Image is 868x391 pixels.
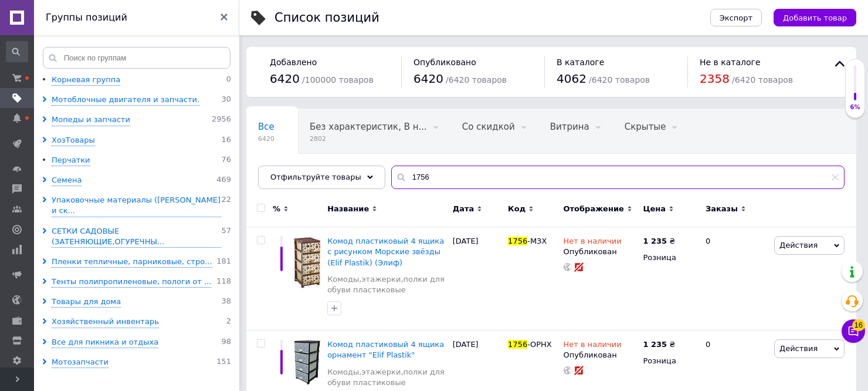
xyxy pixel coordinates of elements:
[846,103,864,112] div: 6%
[710,9,762,26] button: Экспорт
[783,14,847,22] span: Добавить товар
[732,75,793,85] span: / 6420 товаров
[274,12,379,24] div: Список позиций
[221,296,231,308] span: 38
[462,122,515,132] span: Со скидкой
[212,114,231,126] span: 2956
[52,75,120,86] div: Корневая группа
[453,204,474,214] span: Дата
[258,166,338,177] span: Опубликованные
[273,204,280,214] span: %
[258,122,274,132] span: Все
[643,252,696,263] div: Розница
[52,114,130,126] div: Мопеды и запчасти
[310,122,427,132] span: Без характеристик, В н...
[706,204,738,214] span: Заказы
[221,155,231,166] span: 76
[226,316,231,328] span: 2
[52,175,82,186] div: Семена
[327,237,444,267] a: Комод пластиковый 4 ящика с рисунком Морские звёзды (Elif Plastik) (Элиф)
[564,204,624,214] span: Отображение
[216,175,231,186] span: 469
[327,204,369,214] span: Название
[779,241,818,250] span: Действия
[589,75,650,85] span: / 6420 товаров
[327,274,447,295] a: Комоды,этажерки,полки для обуви пластиковые
[508,204,525,214] span: Код
[564,247,638,257] div: Опубликован
[643,237,667,245] b: 1 235
[258,134,274,143] span: 6420
[450,227,505,331] div: [DATE]
[508,237,527,245] span: 1756
[852,319,865,331] span: 16
[643,356,696,366] div: Розница
[270,72,300,86] span: 6420
[43,47,230,69] input: Поиск по группам
[293,339,321,385] img: Комод пластиковый 4 ящика орнамент "Elif Plastik"
[52,316,159,328] div: Хозяйственный инвентарь
[774,9,856,26] button: Добавить товар
[302,75,374,85] span: / 100000 товаров
[391,166,845,189] input: Поиск по названию позиции, артикулу и поисковым запросам
[413,58,476,67] span: Опубликовано
[643,236,675,247] div: ₴
[52,226,221,248] div: СЕТКИ САДОВЫЕ (ЗАТЕНЯЮЩИЕ,ОГУРЕЧНЫ...
[52,296,121,308] div: Товары для дома
[643,204,666,214] span: Цена
[52,135,95,146] div: ХозТовары
[216,357,231,368] span: 151
[413,72,443,86] span: 6420
[298,109,450,154] div: Без характеристик, В наличии
[221,337,231,348] span: 98
[226,75,231,86] span: 0
[221,195,231,217] span: 22
[52,257,212,268] div: Пленки тепличные, парниковые, стро...
[216,257,231,268] span: 181
[557,58,604,67] span: В каталоге
[327,367,447,388] a: Комоды,этажерки,полки для обуви пластиковые
[216,277,231,288] span: 118
[700,72,730,86] span: 2358
[625,122,666,132] span: Скрытые
[52,195,221,217] div: Упаковочные материалы ([PERSON_NAME] и ск...
[52,95,199,106] div: Мотоблочные двигателя и запчасти.
[52,277,211,288] div: Тенты полипропиленовые, пологи от ...
[327,340,444,359] a: Комод пластиковый 4 ящика орнамент "Elif Plastik"
[643,339,675,350] div: ₴
[699,227,771,331] div: 0
[310,134,427,143] span: 2802
[527,237,547,245] span: -МЗХ
[52,155,90,166] div: Перчатки
[293,236,321,289] img: Комод пластиковый 4 ящика с рисунком Морские звёзды (Elif Plastik) (Элиф)
[700,58,761,67] span: Не в каталоге
[550,122,589,132] span: Витрина
[446,75,507,85] span: / 6420 товаров
[643,340,667,349] b: 1 235
[221,135,231,146] span: 16
[52,357,108,368] div: Мотозапчасти
[564,237,622,249] span: Нет в наличии
[270,58,317,67] span: Добавлено
[221,95,231,106] span: 30
[720,14,752,22] span: Экспорт
[557,72,586,86] span: 4062
[527,340,551,349] span: -ОРНХ
[52,337,158,348] div: Все для пикника и отдыха
[842,319,865,343] button: Чат с покупателем16
[564,350,638,360] div: Опубликован
[270,173,361,181] span: Отфильтруйте товары
[779,344,818,353] span: Действия
[508,340,527,349] span: 1756
[564,340,622,352] span: Нет в наличии
[221,226,231,248] span: 57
